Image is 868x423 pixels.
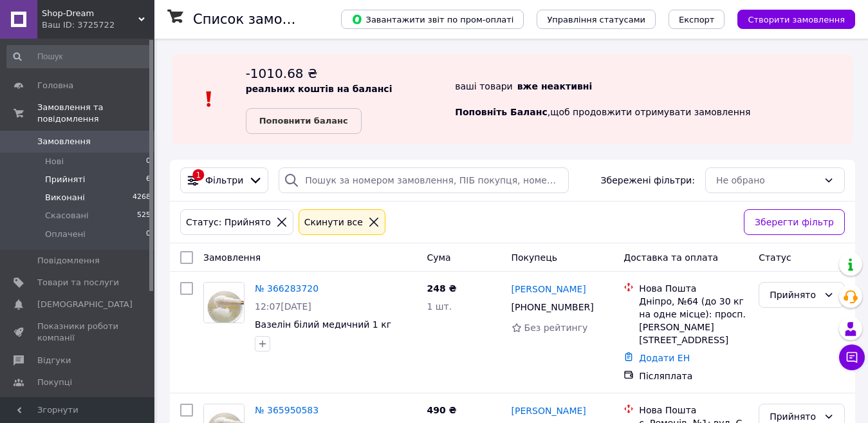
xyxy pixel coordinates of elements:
span: 0 [146,156,151,167]
span: Скасовані [45,210,89,221]
a: Фото товару [203,282,245,323]
a: Створити замовлення [725,14,855,24]
div: Післяплата [639,370,748,382]
span: Зберегти фільтр [755,215,834,229]
span: Оплачені [45,229,86,240]
span: [DEMOGRAPHIC_DATA] [37,299,133,310]
span: 6 [146,174,151,185]
span: Створити замовлення [748,15,845,24]
div: Нова Пошта [639,282,748,295]
div: Ваш ID: 3725722 [42,19,154,31]
b: Поповніть Баланс [455,107,548,117]
b: вже неактивні [517,81,593,91]
span: Завантажити звіт по пром-оплаті [351,14,513,25]
span: Управління статусами [547,15,645,24]
img: :exclamation: [199,89,219,109]
a: [PERSON_NAME] [512,283,586,296]
button: Зберегти фільтр [744,209,845,235]
div: Статус: Прийнято [183,215,273,229]
img: Фото товару [204,283,244,323]
span: Замовлення [203,252,261,263]
span: Покупець [512,252,557,263]
a: № 366283720 [255,283,319,294]
span: Виконані [45,192,85,203]
div: ваші товари , щоб продовжити отримувати замовлення [455,64,853,134]
div: Не обрано [716,173,818,187]
b: Поповнити баланс [259,116,348,126]
span: 525 [137,210,151,221]
span: Збережені фільтри: [601,174,695,187]
span: 0 [146,229,151,240]
b: реальних коштів на балансі [246,84,392,94]
span: Без рейтингу [524,323,588,333]
span: 490 ₴ [427,405,456,415]
a: Поповнити баланс [246,108,362,134]
span: Товари та послуги [37,277,119,288]
span: Shop-Dream [42,8,138,19]
button: Завантажити звіт по пром-оплаті [341,10,524,29]
div: Нова Пошта [639,404,748,417]
span: Прийняті [45,174,85,185]
a: Додати ЕН [639,353,690,363]
a: [PERSON_NAME] [512,404,586,417]
input: Пошук [6,45,152,68]
div: Дніпро, №64 (до 30 кг на одне місце): просп. [PERSON_NAME][STREET_ADDRESS] [639,295,748,346]
button: Експорт [669,10,725,29]
span: Показники роботи компанії [37,321,119,344]
span: Cума [427,252,450,263]
a: Вазелін білий медичний 1 кг [255,319,391,330]
button: Управління статусами [537,10,656,29]
span: Нові [45,156,64,167]
div: [PHONE_NUMBER] [509,298,596,316]
button: Чат з покупцем [839,344,865,370]
span: 4268 [133,192,151,203]
span: Доставка та оплата [623,252,718,263]
span: 1 шт. [427,301,452,312]
div: Прийнято [770,288,818,302]
a: № 365950583 [255,405,319,415]
span: Експорт [679,15,715,24]
span: Повідомлення [37,255,100,267]
span: Покупці [37,377,72,388]
span: Фільтри [205,174,243,187]
span: Замовлення [37,136,91,147]
span: Статус [759,252,791,263]
input: Пошук за номером замовлення, ПІБ покупця, номером телефону, Email, номером накладної [279,167,568,193]
h1: Список замовлень [193,12,324,27]
button: Створити замовлення [737,10,855,29]
span: Відгуки [37,355,71,366]
span: 248 ₴ [427,283,456,294]
span: Головна [37,80,73,91]
span: 12:07[DATE] [255,301,311,312]
div: Cкинути все [302,215,365,229]
span: Замовлення та повідомлення [37,102,154,125]
span: -1010.68 ₴ [246,66,318,81]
